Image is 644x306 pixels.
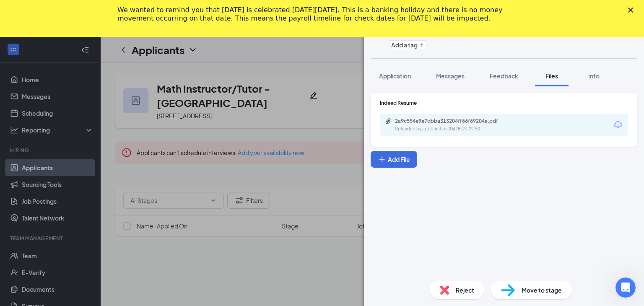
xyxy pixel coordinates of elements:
span: Info [588,72,600,80]
span: Move to stage [522,285,562,295]
div: 2a9c554e9e7dbba313204ff66f69204a.pdf [395,118,512,124]
svg: Plus [419,42,424,47]
button: Add FilePlus [371,151,417,168]
div: Indeed Resume [380,99,628,106]
div: Close [628,8,636,13]
span: Reject [456,285,474,295]
svg: Download [613,120,623,130]
iframe: Intercom live chat [615,277,636,298]
button: PlusAdd a tag [389,40,426,49]
a: Paperclip2a9c554e9e7dbba313204ff66f69204a.pdfUploaded by applicant on [DATE] 21:29:50 [385,118,521,132]
span: Messages [436,72,465,80]
div: Uploaded by applicant on [DATE] 21:29:50 [395,126,521,132]
div: We wanted to remind you that [DATE] is celebrated [DATE][DATE]. This is a banking holiday and the... [117,6,513,23]
span: Feedback [490,72,518,80]
svg: Plus [378,155,386,163]
span: Application [379,72,411,80]
span: Files [545,72,558,80]
svg: Paperclip [385,118,392,124]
